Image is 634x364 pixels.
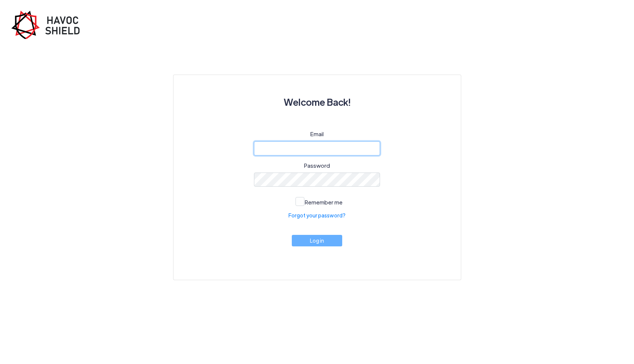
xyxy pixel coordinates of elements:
[191,93,443,111] h3: Welcome Back!
[310,130,324,138] label: Email
[304,161,330,170] label: Password
[292,235,342,246] button: Log in
[288,211,346,219] a: Forgot your password?
[305,199,343,206] span: Remember me
[11,10,85,39] img: havoc-shield-register-logo.png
